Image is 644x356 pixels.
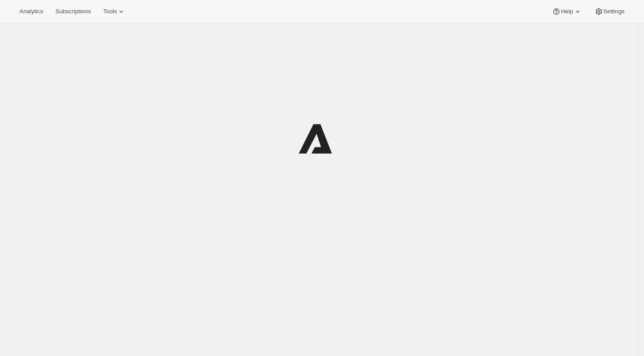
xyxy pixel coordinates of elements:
[103,8,117,15] span: Tools
[19,8,43,15] span: Analytics
[547,5,587,18] button: Help
[55,8,91,15] span: Subscriptions
[50,5,96,18] button: Subscriptions
[98,5,131,18] button: Tools
[589,5,630,18] button: Settings
[14,5,48,18] button: Analytics
[603,8,625,15] span: Settings
[561,8,573,15] span: Help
